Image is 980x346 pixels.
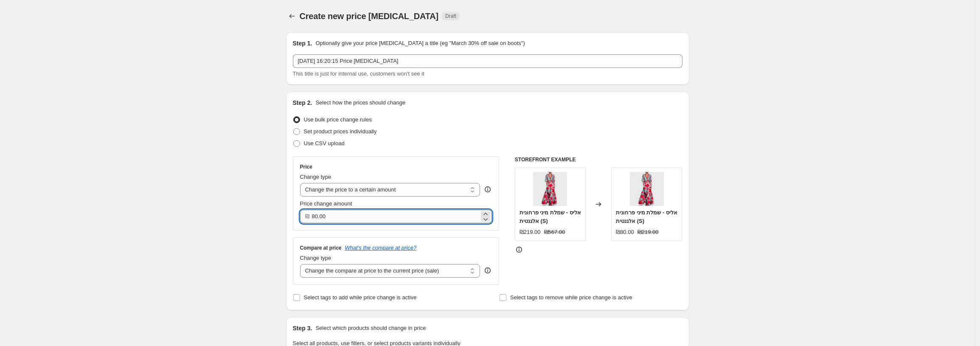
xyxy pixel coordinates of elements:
button: Price change jobs [286,10,298,22]
span: Change type [300,255,331,261]
p: Select which products should change in price [315,324,426,332]
span: Use bulk price change rules [304,116,372,123]
span: Set product prices individually [304,128,377,135]
button: What's the compare at price? [345,245,417,251]
h2: Step 1. [293,39,312,48]
p: Select how the prices should change [315,98,405,107]
h2: Step 2. [293,98,312,107]
p: Optionally give your price [MEDICAL_DATA] a title (eg "March 30% off sale on boots") [315,39,525,48]
strike: ₪219.00 [637,228,659,236]
span: Select tags to add while price change is active [304,294,417,301]
img: 2_44aa6d41-d436-4dc1-ab28-b3706f6ef359-Photoroom_80x.jpg [533,172,567,206]
span: Create new price [MEDICAL_DATA] [300,11,439,21]
span: Change type [300,174,331,180]
div: ₪80.00 [616,228,634,236]
h3: Compare at price [300,245,342,251]
div: ₪219.00 [519,228,541,236]
span: Select tags to remove while price change is active [510,294,632,301]
span: Draft [445,13,456,20]
h6: STOREFRONT EXAMPLE [515,156,682,163]
img: 2_44aa6d41-d436-4dc1-ab28-b3706f6ef359-Photoroom_80x.jpg [630,172,664,206]
span: Use CSV upload [304,140,345,146]
div: help [483,266,492,275]
h3: Price [300,163,312,170]
h2: Step 3. [293,324,312,332]
strike: ₪567.00 [544,228,565,236]
span: ₪ [305,213,309,219]
span: אליס - שמלת מיני פרחונית אלגנטית (S) [616,209,677,224]
span: This title is just for internal use, customers won't see it [293,70,424,77]
span: אליס - שמלת מיני פרחונית אלגנטית (S) [519,209,581,224]
input: 30% off holiday sale [293,54,682,68]
div: help [483,185,492,194]
input: 80.00 [312,210,480,223]
span: Price change amount [300,200,352,207]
